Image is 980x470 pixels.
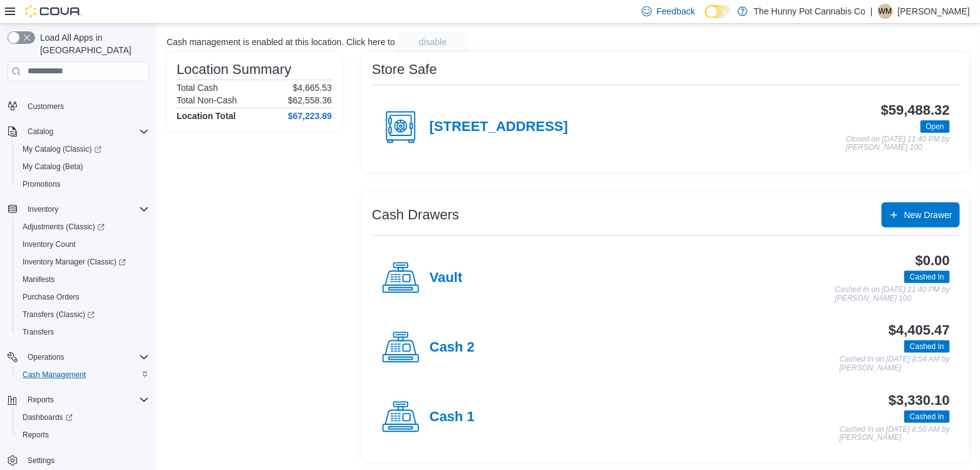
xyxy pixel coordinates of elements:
[23,179,61,189] span: Promotions
[13,140,154,158] a: My Catalog (Classic)
[904,271,950,283] span: Cashed In
[879,4,892,19] span: WM
[13,426,154,444] button: Reports
[398,32,468,52] button: disable
[23,99,69,114] a: Customers
[177,95,237,105] h6: Total Non-Cash
[18,272,149,287] span: Manifests
[13,366,154,384] button: Cash Management
[846,135,950,152] p: Closed on [DATE] 11:40 PM by [PERSON_NAME] 100
[23,412,73,422] span: Dashboards
[840,426,950,442] p: Cashed In on [DATE] 8:50 AM by [PERSON_NAME]
[916,253,950,268] h3: $0.00
[18,410,78,425] a: Dashboards
[23,124,149,139] span: Catalog
[167,37,395,47] p: Cash management is enabled at this location. Click here to
[23,452,149,468] span: Settings
[13,158,154,175] button: My Catalog (Beta)
[18,219,149,234] span: Adjustments (Classic)
[430,270,463,286] h4: Vault
[18,254,149,269] span: Inventory Manager (Classic)
[28,204,58,214] span: Inventory
[430,119,568,135] h4: [STREET_ADDRESS]
[23,274,54,285] span: Manifests
[3,97,154,115] button: Customers
[13,175,154,193] button: Promotions
[13,218,154,236] a: Adjustments (Classic)
[18,410,149,425] span: Dashboards
[881,103,950,118] h3: $59,488.32
[18,325,59,340] a: Transfers
[23,222,105,232] span: Adjustments (Classic)
[13,306,154,323] a: Transfers (Classic)
[18,272,59,287] a: Manifests
[18,159,149,174] span: My Catalog (Beta)
[288,95,332,105] p: $62,558.36
[372,207,459,222] h3: Cash Drawers
[23,144,101,154] span: My Catalog (Classic)
[23,239,76,249] span: Inventory Count
[18,307,149,322] span: Transfers (Classic)
[910,341,944,352] span: Cashed In
[23,327,54,337] span: Transfers
[705,5,731,18] input: Dark Mode
[23,202,63,217] button: Inventory
[177,111,236,121] h4: Location Total
[13,271,154,288] button: Manifests
[419,36,446,48] span: disable
[13,323,154,341] button: Transfers
[889,393,950,408] h3: $3,330.10
[177,62,291,77] h3: Location Summary
[23,392,59,407] button: Reports
[23,98,149,114] span: Customers
[23,370,86,380] span: Cash Management
[23,257,126,267] span: Inventory Manager (Classic)
[13,253,154,271] a: Inventory Manager (Classic)
[23,350,70,365] button: Operations
[23,350,149,365] span: Operations
[372,62,437,77] h3: Store Safe
[18,427,149,442] span: Reports
[177,83,218,93] h6: Total Cash
[28,127,53,137] span: Catalog
[904,340,950,353] span: Cashed In
[18,142,106,157] a: My Catalog (Classic)
[288,111,332,121] h4: $67,223.89
[23,310,95,320] span: Transfers (Classic)
[3,451,154,469] button: Settings
[13,288,154,306] button: Purchase Orders
[705,18,706,19] span: Dark Mode
[18,237,81,252] a: Inventory Count
[3,123,154,140] button: Catalog
[23,453,59,468] a: Settings
[18,219,110,234] a: Adjustments (Classic)
[3,201,154,218] button: Inventory
[23,202,149,217] span: Inventory
[35,31,149,56] span: Load All Apps in [GEOGRAPHIC_DATA]
[835,286,950,303] p: Cashed In on [DATE] 11:40 PM by [PERSON_NAME] 100
[18,177,66,192] a: Promotions
[889,323,950,338] h3: $4,405.47
[18,142,149,157] span: My Catalog (Classic)
[25,5,81,18] img: Cova
[18,237,149,252] span: Inventory Count
[18,367,149,382] span: Cash Management
[18,290,149,305] span: Purchase Orders
[23,162,83,172] span: My Catalog (Beta)
[23,430,49,440] span: Reports
[898,4,970,19] p: [PERSON_NAME]
[3,348,154,366] button: Operations
[18,159,88,174] a: My Catalog (Beta)
[18,177,149,192] span: Promotions
[878,4,893,19] div: Waseem Mohammed
[910,411,944,422] span: Cashed In
[904,209,952,221] span: New Drawer
[904,410,950,423] span: Cashed In
[18,290,85,305] a: Purchase Orders
[23,392,149,407] span: Reports
[430,340,475,356] h4: Cash 2
[293,83,332,93] p: $4,665.53
[18,367,91,382] a: Cash Management
[23,124,58,139] button: Catalog
[28,352,64,362] span: Operations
